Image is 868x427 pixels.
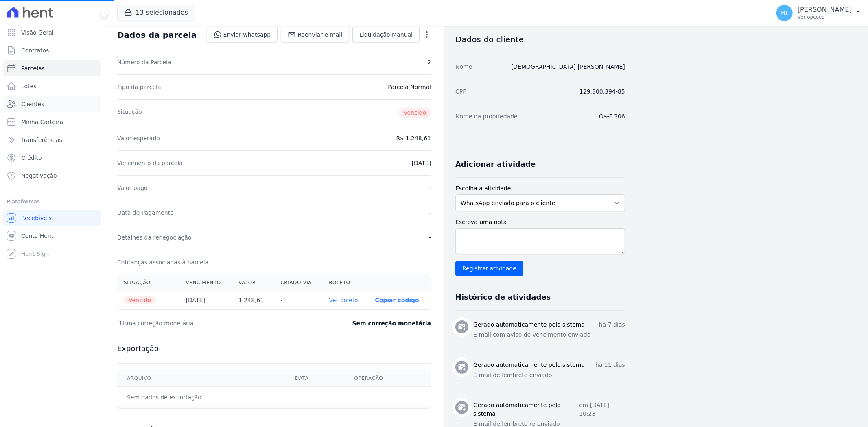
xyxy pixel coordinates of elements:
span: ML [781,10,789,16]
a: Minha Carteira [3,114,101,130]
div: Plataformas [7,197,97,207]
th: Arquivo [117,370,285,387]
h3: Gerado automaticamente pelo sistema [473,361,585,369]
dd: - [429,184,431,192]
dt: Tipo da parcela [117,83,161,91]
a: Lotes [3,78,101,94]
th: Data [285,370,344,387]
dd: Oa-F 306 [599,112,625,120]
span: Lotes [21,82,37,90]
span: Recebíveis [21,214,52,222]
a: Clientes [3,96,101,112]
dt: Nome da propriedade [455,112,518,120]
input: Registrar atividade [455,261,523,276]
span: Conta Hent [21,232,53,240]
dd: Parcela Normal [388,83,431,91]
a: Contratos [3,42,101,59]
a: Crédito [3,150,101,166]
a: Negativação [3,168,101,184]
a: Recebíveis [3,210,101,226]
h3: Exportação [117,344,431,353]
dd: 129.300.394-85 [579,87,625,96]
th: 1.248,61 [232,291,274,309]
a: Conta Hent [3,228,101,244]
span: Minha Carteira [21,118,63,126]
dd: Sem correção monetária [352,319,431,327]
span: Contratos [21,46,49,54]
a: Liquidação Manual [352,27,420,42]
th: Criado via [274,274,322,291]
span: Clientes [21,100,44,108]
dt: Detalhes da renegociação [117,233,192,242]
dd: - [429,209,431,217]
label: Escreva uma nota [455,218,625,227]
td: Sem dados de exportação [117,387,285,408]
th: [DATE] [179,291,232,309]
span: Visão Geral [21,28,54,37]
button: Copiar código [375,297,419,303]
p: há 7 dias [599,320,625,329]
a: Transferências [3,132,101,148]
th: Operação [345,370,431,387]
a: Reenviar e-mail [281,27,349,42]
a: Parcelas [3,60,101,76]
span: Vencido [124,296,156,304]
dt: Última correção monetária [117,319,303,327]
dt: Situação [117,108,142,118]
th: Situação [117,274,179,291]
dd: R$ 1.248,61 [396,134,431,142]
p: E-mail com aviso de vencimento enviado [473,331,625,339]
dt: Cobranças associadas à parcela [117,258,208,266]
h3: Dados do cliente [455,35,625,44]
span: Transferências [21,136,62,144]
dt: Valor pago [117,184,148,192]
button: 13 selecionados [117,5,195,20]
dt: CPF [455,87,466,96]
span: Reenviar e-mail [297,30,342,39]
p: E-mail de lembrete enviado [473,371,625,379]
span: Negativação [21,172,57,180]
h3: Gerado automaticamente pelo sistema [473,320,585,329]
th: - [274,291,322,309]
span: Crédito [21,154,42,162]
dt: Vencimento da parcela [117,159,183,167]
th: Vencimento [179,274,232,291]
h3: Histórico de atividades [455,292,551,302]
div: Dados da parcela [117,30,197,40]
th: Boleto [323,274,369,291]
dt: Nome [455,63,472,71]
dd: 2 [427,58,431,66]
button: ML [PERSON_NAME] Ver opções [770,2,868,24]
a: Ver boleto [329,297,358,303]
span: Liquidação Manual [359,30,413,39]
th: Valor [232,274,274,291]
p: há 11 dias [595,361,625,369]
dt: Valor esperado [117,134,160,142]
dt: Número da Parcela [117,58,171,66]
dt: Data de Pagamento [117,209,174,217]
p: [PERSON_NAME] [798,6,852,14]
a: [DEMOGRAPHIC_DATA] [PERSON_NAME] [511,63,625,70]
span: Parcelas [21,64,45,72]
dd: [DATE] [412,159,431,167]
h3: Adicionar atividade [455,159,536,169]
label: Escolha a atividade [455,184,625,193]
a: Enviar whatsapp [207,27,278,42]
h3: Gerado automaticamente pelo sistema [473,401,579,418]
p: em [DATE] 10:23 [579,401,625,418]
span: Vencido [399,108,431,118]
dd: - [429,233,431,242]
a: Visão Geral [3,24,101,41]
p: Ver opções [798,14,852,20]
